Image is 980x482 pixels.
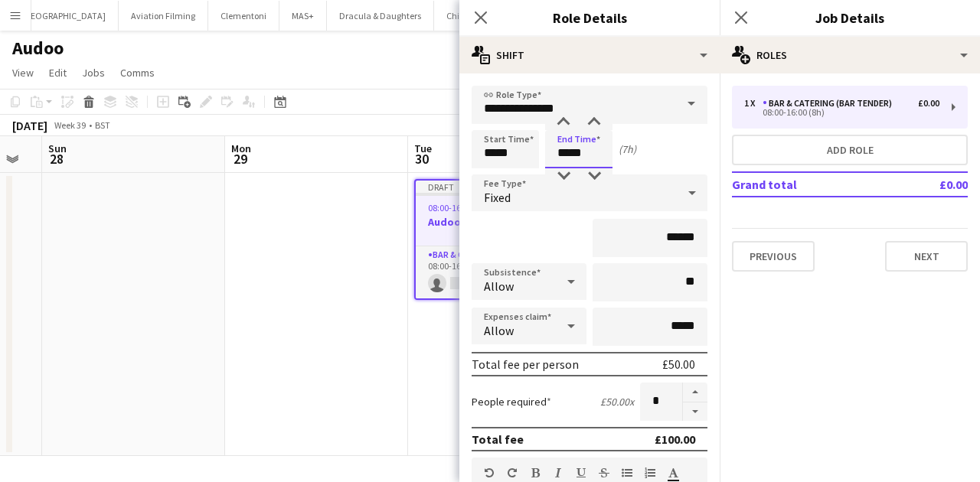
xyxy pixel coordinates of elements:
[416,246,584,298] app-card-role: Bar & Catering (Bar Tender)0/108:00-16:00 (8h)
[416,181,584,193] div: Draft
[600,395,634,409] div: £50.00 x
[484,467,495,479] button: Undo
[279,1,327,31] button: MAS+
[472,395,551,409] label: People required
[51,119,89,131] span: Week 39
[428,202,490,213] span: 08:00-16:00 (8h)
[12,66,34,80] span: View
[895,172,968,197] td: £0.00
[434,1,487,31] button: Chilled
[231,142,251,155] span: Mon
[553,467,563,479] button: Italic
[530,467,541,479] button: Bold
[95,119,110,131] div: BST
[683,383,707,402] button: Increase
[416,215,584,229] h3: Audoo B2B Leaflet Drop
[683,402,707,422] button: Decrease
[12,118,47,133] div: [DATE]
[744,98,763,109] div: 1 x
[599,467,609,479] button: Strikethrough
[114,63,161,83] a: Comms
[720,8,980,28] h3: Job Details
[412,150,432,168] span: 30
[414,142,432,155] span: Tue
[459,37,720,73] div: Shift
[119,1,208,31] button: Aviation Filming
[763,98,898,109] div: Bar & Catering (Bar Tender)
[668,467,678,479] button: Text Color
[507,467,518,479] button: Redo
[662,357,695,372] div: £50.00
[645,467,655,479] button: Ordered List
[484,278,514,294] span: Allow
[120,66,155,80] span: Comms
[744,109,939,116] div: 08:00-16:00 (8h)
[46,150,67,168] span: 28
[484,323,514,338] span: Allow
[43,63,73,83] a: Edit
[918,98,939,109] div: £0.00
[82,66,105,80] span: Jobs
[208,1,279,31] button: Clementoni
[655,432,695,447] div: £100.00
[720,37,980,73] div: Roles
[229,150,251,168] span: 29
[732,241,815,272] button: Previous
[76,63,111,83] a: Jobs
[885,241,968,272] button: Next
[622,467,632,479] button: Unordered List
[472,357,579,372] div: Total fee per person
[484,190,511,205] span: Fixed
[472,432,524,447] div: Total fee
[619,142,636,156] div: (7h)
[49,66,67,80] span: Edit
[48,142,67,155] span: Sun
[12,37,64,60] h1: Audoo
[732,135,968,165] button: Add role
[576,467,586,479] button: Underline
[459,8,720,28] h3: Role Details
[414,179,586,300] app-job-card: Draft08:00-16:00 (8h)0/1Audoo B2B Leaflet Drop1 RoleBar & Catering (Bar Tender)0/108:00-16:00 (8h)
[6,63,40,83] a: View
[327,1,434,31] button: Dracula & Daughters
[732,172,895,197] td: Grand total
